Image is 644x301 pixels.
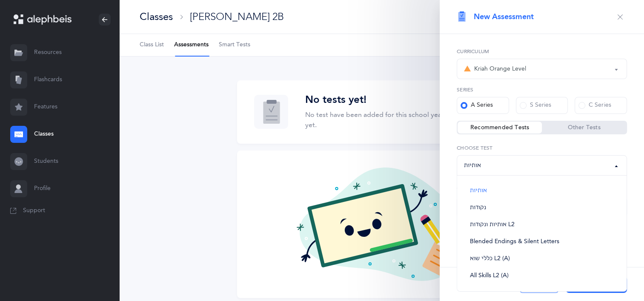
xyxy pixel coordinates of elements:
span: Blended Endings & Silent Letters [470,238,559,246]
label: Curriculum [457,48,627,55]
span: אותיות ונקודות L2 [470,221,515,229]
div: A Series [461,101,493,110]
p: No test have been added for this school year yet. [305,110,445,130]
div: אותיות [464,161,481,170]
span: Class List [140,41,164,49]
label: Other Tests [542,123,626,132]
button: Kriah Orange Level [457,59,627,79]
label: Series [457,86,627,94]
div: Kriah Orange Level [464,64,526,74]
span: אותיות [470,187,487,195]
h3: No tests yet! [305,94,445,106]
div: C Series [578,101,611,110]
span: Support [23,207,45,215]
label: Recommended Tests [458,123,542,132]
button: אותיות [457,155,627,176]
span: New Assessment [474,11,534,22]
span: All Skills L2 (A) [470,272,509,280]
label: Choose test [457,144,627,152]
span: כללי שוא L2 (A) [470,255,510,263]
div: [PERSON_NAME] 2B [190,10,284,24]
span: Smart Tests [219,41,250,49]
div: S Series [520,101,551,110]
div: Classes [140,10,173,24]
span: נקודות [470,204,486,212]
